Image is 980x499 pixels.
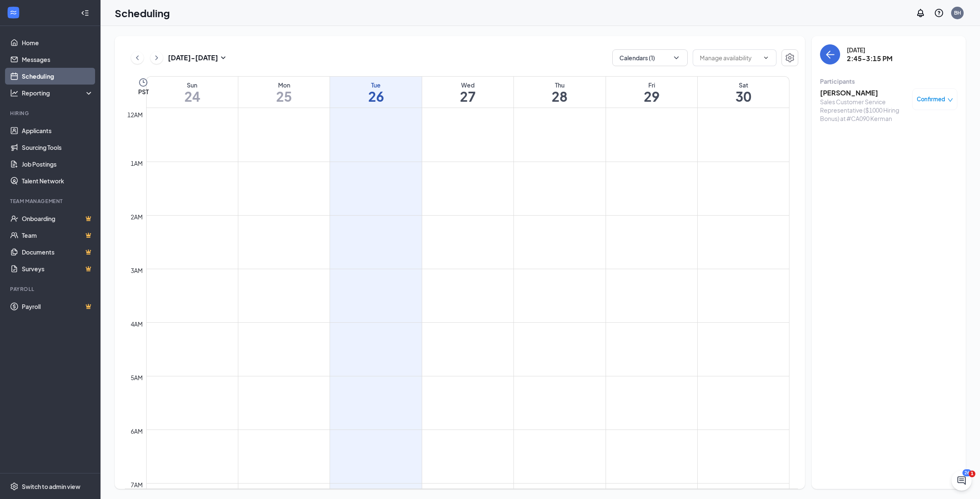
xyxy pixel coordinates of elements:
svg: ChevronDown [763,54,769,61]
iframe: Intercom live chat [952,471,972,491]
a: August 30, 2025 [698,77,789,108]
span: Confirmed [917,95,945,103]
div: 4am [129,319,144,329]
svg: Analysis [10,89,18,97]
div: Sun [147,81,238,89]
span: PST [138,87,149,96]
h3: [DATE] - [DATE] [168,53,218,62]
div: Hiring [10,110,92,117]
a: Applicants [22,122,93,139]
div: 2am [129,212,144,221]
a: Home [22,34,93,51]
svg: WorkstreamLogo [9,8,18,17]
div: 7am [129,480,144,489]
a: PayrollCrown [22,298,93,315]
div: Wed [422,81,513,89]
div: Reporting [22,89,94,97]
h3: [PERSON_NAME] [820,88,908,98]
a: Messages [22,51,93,68]
a: OnboardingCrown [22,210,93,227]
div: [DATE] [847,46,892,54]
h3: 2:45-3:15 PM [847,54,892,63]
div: Mon [238,81,330,89]
a: SurveysCrown [22,260,93,277]
div: 6am [129,427,144,436]
div: Tue [330,81,421,89]
div: 3am [129,266,144,275]
button: Calendars (1)ChevronDown [612,49,688,66]
a: Sourcing Tools [22,139,93,156]
h1: 25 [238,89,330,103]
div: Fri [606,81,697,89]
a: TeamCrown [22,227,93,244]
svg: SmallChevronDown [218,53,228,63]
h1: 29 [606,89,697,103]
div: Sales Customer Service Representative ($1000 Hiring Bonus) at #CA090 Kerman [820,98,908,123]
div: Thu [514,81,605,89]
div: Team Management [10,198,92,205]
h1: 28 [514,89,605,103]
a: August 26, 2025 [330,77,421,108]
div: 12am [126,110,144,119]
svg: Settings [10,482,18,491]
svg: Notifications [916,8,926,18]
h1: 26 [330,89,421,103]
svg: QuestionInfo [934,8,944,18]
input: Manage availability [700,53,759,62]
button: ChevronRight [150,51,163,64]
svg: ArrowLeft [825,49,835,59]
div: Switch to admin view [22,482,80,491]
span: 1 [969,471,975,477]
span: down [947,97,953,103]
a: Job Postings [22,156,93,172]
div: 26 [962,469,972,476]
a: Talent Network [22,172,93,189]
svg: Collapse [81,9,89,17]
button: ChevronLeft [131,51,144,64]
h1: 24 [147,89,238,103]
div: 5am [129,373,144,382]
a: August 24, 2025 [147,77,238,108]
svg: Settings [785,53,795,63]
div: Payroll [10,286,92,293]
a: August 25, 2025 [238,77,330,108]
div: Participants [820,77,957,85]
svg: ChevronDown [672,54,681,62]
h1: 27 [422,89,513,103]
div: 1am [129,159,144,168]
h1: 30 [698,89,789,103]
div: BH [954,9,961,16]
svg: Clock [138,77,148,87]
button: back-button [820,44,840,64]
svg: ChevronLeft [133,53,142,63]
a: Scheduling [22,68,93,85]
h1: Scheduling [115,6,170,20]
a: August 28, 2025 [514,77,605,108]
a: August 27, 2025 [422,77,513,108]
button: Settings [781,49,798,66]
svg: ChevronRight [152,53,161,63]
div: Sat [698,81,789,89]
a: DocumentsCrown [22,244,93,260]
a: August 29, 2025 [606,77,697,108]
